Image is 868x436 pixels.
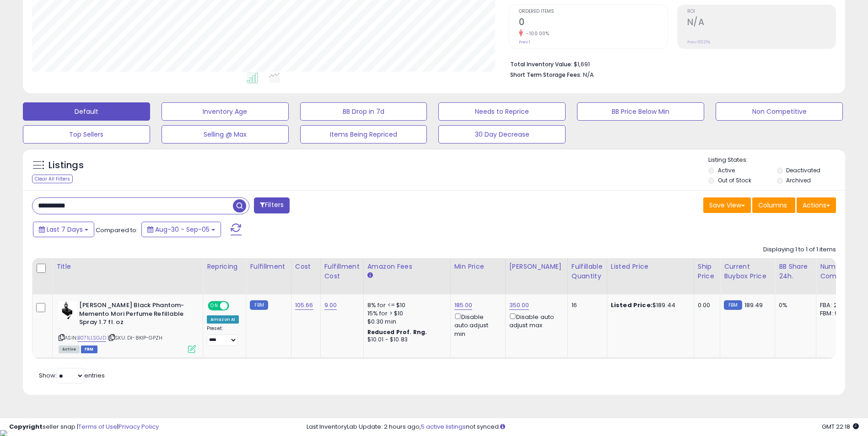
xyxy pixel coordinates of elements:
div: Fulfillment [250,262,287,271]
span: 2025-09-13 22:18 GMT [822,422,859,431]
span: Aug-30 - Sep-05 [155,225,210,234]
div: 15% for > $10 [367,309,443,318]
div: Listed Price [611,262,690,271]
small: -100.00% [523,30,549,37]
img: 31nfcA4lkFL._SL40_.jpg [59,301,77,319]
div: Last InventoryLab Update: 2 hours ago, not synced. [307,423,859,431]
div: Title [56,262,199,271]
h2: N/A [687,17,836,29]
div: [PERSON_NAME] [509,262,564,271]
h5: Listings [49,159,84,172]
a: 350.00 [509,301,529,310]
div: 0% [779,301,809,309]
a: 185.00 [454,301,473,310]
div: Disable auto adjust max [509,312,561,330]
b: Listed Price: [611,301,652,309]
div: Cost [295,262,317,271]
b: Total Inventory Value: [510,60,572,68]
div: Min Price [454,262,501,271]
div: Fulfillment Cost [324,262,360,281]
a: Privacy Policy [119,422,159,431]
button: 30 Day Decrease [438,125,566,144]
button: Filters [254,197,290,213]
small: FBM [724,300,742,310]
button: Inventory Age [162,102,289,121]
div: Repricing [207,262,242,271]
button: Default [23,102,150,121]
b: Short Term Storage Fees: [510,71,582,79]
label: Out of Stock [718,176,751,184]
span: Compared to: [96,226,138,234]
div: 8% for <= $10 [367,301,443,309]
div: $10.01 - $10.83 [367,336,443,344]
small: Amazon Fees. [367,271,373,280]
div: FBM: 9 [820,309,850,318]
span: OFF [228,302,243,310]
p: Listing States: [708,156,845,165]
div: Clear All Filters [32,175,73,183]
button: Non Competitive [716,102,843,121]
button: Needs to Reprice [438,102,566,121]
span: | SKU: DI-8KIP-GPZH [108,334,162,341]
span: ON [209,302,220,310]
span: FBM [81,346,97,353]
a: B071LLSGJD [77,334,106,342]
button: Actions [797,197,836,213]
div: 16 [571,301,600,309]
div: FBA: 2 [820,301,850,309]
div: Num of Comp. [820,262,853,281]
button: Top Sellers [23,125,150,144]
small: Prev: 1 [519,39,530,45]
div: Displaying 1 to 1 of 1 items [763,245,836,254]
li: $1,691 [510,58,829,69]
label: Active [718,166,735,174]
span: Ordered Items [519,9,667,14]
div: Ship Price [698,262,716,281]
span: All listings currently available for purchase on Amazon [59,346,80,353]
button: Last 7 Days [33,222,94,237]
button: Selling @ Max [162,125,289,144]
b: [PERSON_NAME] Black Phantom- Memento Mori Perfume Refillable Spray 1.7 fl. oz [79,301,190,329]
button: BB Drop in 7d [300,102,427,121]
div: $189.44 [611,301,687,309]
div: Current Buybox Price [724,262,771,281]
b: Reduced Prof. Rng. [367,328,427,336]
span: N/A [583,70,594,79]
div: Fulfillable Quantity [571,262,603,281]
div: Preset: [207,325,239,346]
span: 189.49 [744,301,763,309]
label: Archived [786,176,811,184]
div: BB Share 24h. [779,262,812,281]
strong: Copyright [9,422,43,431]
label: Deactivated [786,166,820,174]
small: FBM [250,300,268,310]
a: 5 active listings [421,422,466,431]
span: Show: entries [39,371,105,380]
small: Prev: 65.21% [687,39,710,45]
a: Terms of Use [78,422,117,431]
div: Disable auto adjust min [454,312,498,338]
div: 0.00 [698,301,713,309]
div: ASIN: [59,301,196,352]
div: Amazon Fees [367,262,447,271]
button: Aug-30 - Sep-05 [141,222,221,237]
a: 105.66 [295,301,313,310]
div: Amazon AI [207,315,239,324]
div: $0.30 min [367,318,443,326]
span: Columns [758,201,787,210]
button: BB Price Below Min [577,102,704,121]
button: Items Being Repriced [300,125,427,144]
div: seller snap | | [9,423,159,431]
button: Columns [752,197,795,213]
span: Last 7 Days [47,225,83,234]
span: ROI [687,9,836,14]
button: Save View [703,197,751,213]
h2: 0 [519,17,667,29]
a: 9.00 [324,301,337,310]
